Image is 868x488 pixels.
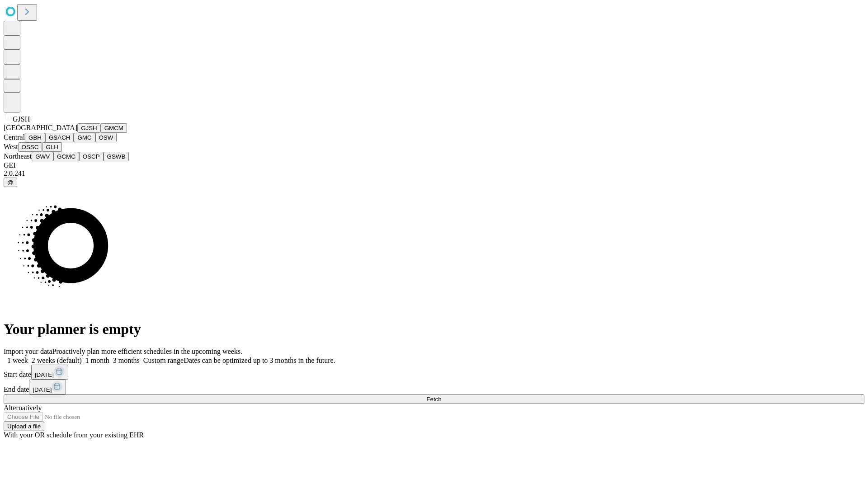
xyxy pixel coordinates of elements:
[29,380,66,394] button: [DATE]
[7,357,28,364] span: 1 week
[18,142,42,152] button: OSSC
[4,347,52,355] span: Import your data
[42,142,61,152] button: GLH
[13,115,30,123] span: GJSH
[4,178,17,187] button: @
[32,357,82,364] span: 2 weeks (default)
[4,394,864,404] button: Fetch
[104,152,129,161] button: GSWB
[113,357,140,364] span: 3 months
[426,396,441,403] span: Fetch
[4,365,864,380] div: Start date
[25,133,45,142] button: GBH
[85,357,109,364] span: 1 month
[7,179,14,186] span: @
[95,133,117,142] button: OSW
[184,357,335,364] span: Dates can be optimized up to 3 months in the future.
[35,371,54,378] span: [DATE]
[101,123,127,133] button: GMCM
[4,133,25,141] span: Central
[74,133,95,142] button: GMC
[45,133,74,142] button: GSACH
[31,365,68,380] button: [DATE]
[32,152,53,161] button: GWV
[4,124,77,131] span: [GEOGRAPHIC_DATA]
[4,380,864,394] div: End date
[4,143,18,150] span: West
[53,152,79,161] button: GCMC
[4,321,864,338] h1: Your planner is empty
[33,386,52,393] span: [DATE]
[4,169,864,178] div: 2.0.241
[4,422,44,431] button: Upload a file
[4,152,32,160] span: Northeast
[52,347,242,355] span: Proactively plan more efficient schedules in the upcoming weeks.
[79,152,104,161] button: OSCP
[4,431,144,439] span: With your OR schedule from your existing EHR
[4,404,42,412] span: Alternatively
[143,357,184,364] span: Custom range
[77,123,101,133] button: GJSH
[4,161,864,169] div: GEI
